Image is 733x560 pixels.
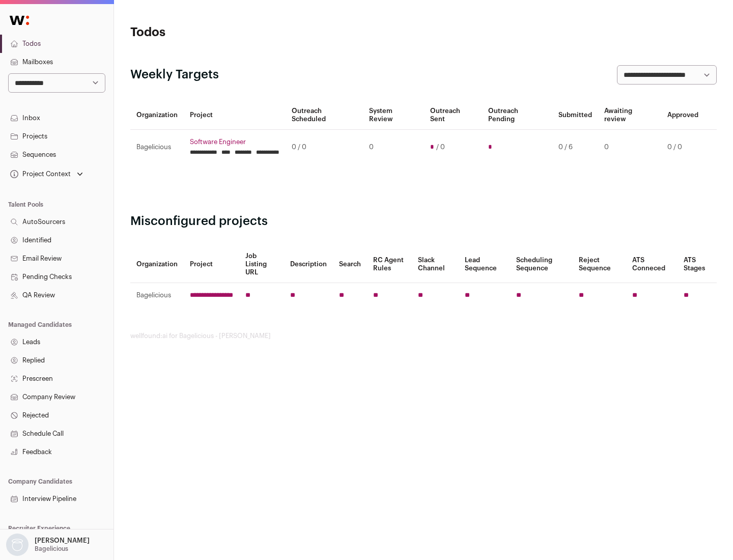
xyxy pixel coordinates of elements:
th: Submitted [552,101,598,130]
td: 0 / 0 [286,130,363,165]
th: Awaiting review [598,101,661,130]
button: Open dropdown [8,167,85,181]
img: Wellfound [4,10,35,31]
th: Project [184,246,239,283]
h1: Todos [130,24,326,41]
td: Bagelicious [130,130,184,165]
th: Search [333,246,367,283]
button: Open dropdown [4,534,92,556]
a: Software Engineer [190,138,279,146]
th: System Review [363,101,424,130]
th: RC Agent Rules [367,246,411,283]
th: Lead Sequence [459,246,510,283]
th: Job Listing URL [239,246,284,283]
p: Bagelicious [35,545,68,553]
th: Approved [661,101,704,130]
td: 0 [363,130,424,165]
th: Organization [130,101,184,130]
th: ATS Stages [678,246,717,283]
td: 0 / 6 [552,130,598,165]
h2: Weekly Targets [130,67,219,83]
th: Project [184,101,286,130]
th: Outreach Pending [482,101,552,130]
h2: Misconfigured projects [130,213,717,230]
th: Scheduling Sequence [510,246,573,283]
p: [PERSON_NAME] [35,537,90,545]
th: ATS Conneced [626,246,677,283]
th: Outreach Sent [424,101,483,130]
th: Description [284,246,333,283]
th: Slack Channel [412,246,459,283]
td: Bagelicious [130,283,184,308]
th: Reject Sequence [573,246,627,283]
footer: wellfound:ai for Bagelicious - [PERSON_NAME] [130,332,717,340]
th: Outreach Scheduled [286,101,363,130]
img: nopic.png [6,534,29,556]
th: Organization [130,246,184,283]
span: / 0 [436,143,445,151]
td: 0 [598,130,661,165]
td: 0 / 0 [661,130,704,165]
div: Project Context [8,170,71,178]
